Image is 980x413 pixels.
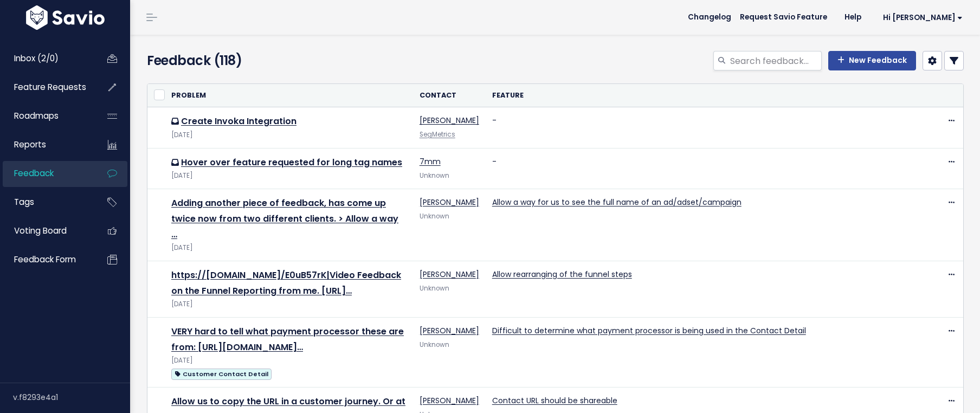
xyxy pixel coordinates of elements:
div: [DATE] [171,355,407,366]
span: Hi [PERSON_NAME] [883,14,963,22]
a: Help [836,9,870,25]
a: Voting Board [3,218,90,243]
a: Customer Contact Detail [171,367,272,380]
a: 7mm [420,156,441,167]
a: Adding another piece of feedback, has come up twice now from two different clients. > Allow a way … [171,197,398,241]
span: Feedback [14,167,54,179]
a: Hover over feature requested for long tag names [181,156,402,169]
a: Inbox (2/0) [3,46,90,71]
a: Feedback [3,161,90,186]
span: Feature Requests [14,81,86,93]
span: Reports [14,139,46,150]
div: [DATE] [171,130,407,141]
a: SegMetrics [420,130,455,139]
a: Create Invoka Integration [181,115,296,127]
h4: Feedback (118) [147,51,409,70]
span: Tags [14,196,34,208]
a: Difficult to determine what payment processor is being used in the Contact Detail [492,325,806,336]
a: Hi [PERSON_NAME] [870,9,971,26]
div: [DATE] [171,299,407,310]
span: Feedback form [14,254,76,265]
th: Contact [413,84,486,107]
td: - [486,148,923,189]
div: [DATE] [171,242,407,254]
th: Problem [165,84,413,107]
a: Roadmaps [3,104,90,128]
a: Feature Requests [3,75,90,100]
a: Contact URL should be shareable [492,395,617,406]
a: [PERSON_NAME] [420,325,479,336]
a: [PERSON_NAME] [420,115,479,126]
div: [DATE] [171,170,407,182]
a: [PERSON_NAME] [420,269,479,280]
span: Voting Board [14,225,67,236]
div: v.f8293e4a1 [13,383,130,411]
td: - [486,107,923,148]
span: Unknown [420,284,449,293]
a: Allow rearranging of the funnel steps [492,269,632,280]
a: VERY hard to tell what payment processor these are from: [URL][DOMAIN_NAME]… [171,325,404,353]
span: Unknown [420,171,449,180]
a: Reports [3,132,90,157]
th: Feature [486,84,923,107]
a: Request Savio Feature [731,9,836,25]
span: Roadmaps [14,110,59,121]
a: Feedback form [3,247,90,272]
img: logo-white.9d6f32f41409.svg [23,5,107,30]
span: Inbox (2/0) [14,53,59,64]
a: Allow a way for us to see the full name of an ad/adset/campaign [492,197,742,208]
a: [PERSON_NAME] [420,395,479,406]
a: [PERSON_NAME] [420,197,479,208]
span: Changelog [688,14,731,21]
span: Unknown [420,212,449,221]
span: Unknown [420,340,449,349]
input: Search feedback... [729,51,822,70]
span: Customer Contact Detail [171,369,272,380]
a: https://[DOMAIN_NAME]/E0uB57rK|Video Feedback on the Funnel Reporting from me. [URL]… [171,269,401,297]
a: Tags [3,190,90,215]
a: New Feedback [828,51,916,70]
